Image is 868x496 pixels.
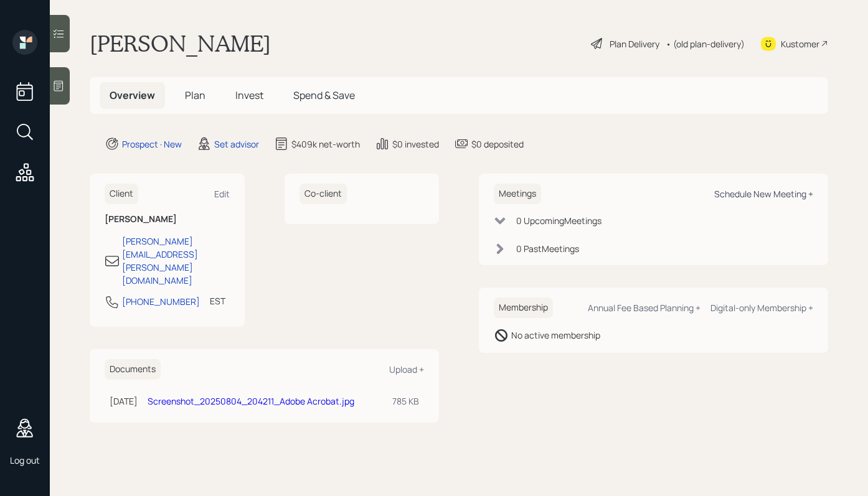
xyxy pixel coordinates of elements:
div: 785 KB [392,395,419,408]
h1: [PERSON_NAME] [90,30,271,57]
span: Spend & Save [293,88,355,102]
div: Plan Delivery [610,37,659,50]
div: EST [210,294,225,307]
div: Set advisor [214,138,259,151]
div: 0 Past Meeting s [516,242,579,255]
div: Edit [214,188,230,200]
span: Plan [185,88,205,102]
div: Upload + [389,363,424,375]
div: $0 deposited [471,138,524,151]
div: [DATE] [110,395,138,408]
span: Overview [110,88,155,102]
div: No active membership [511,329,600,342]
div: Schedule New Meeting + [714,188,813,200]
div: $409k net-worth [291,138,360,151]
div: [PERSON_NAME][EMAIL_ADDRESS][PERSON_NAME][DOMAIN_NAME] [122,235,230,287]
div: Annual Fee Based Planning + [588,302,701,314]
h6: Membership [494,297,553,318]
div: Kustomer [781,37,819,50]
div: • (old plan-delivery) [666,37,745,50]
div: Log out [10,454,40,466]
span: Invest [235,88,263,102]
h6: Documents [105,359,161,380]
div: [PHONE_NUMBER] [122,295,200,308]
h6: Client [105,184,138,204]
h6: Meetings [494,184,541,204]
div: $0 invested [392,138,439,151]
h6: [PERSON_NAME] [105,214,230,225]
h6: Co-client [300,184,347,204]
div: 0 Upcoming Meeting s [516,214,601,227]
a: Screenshot_20250804_204211_Adobe Acrobat.jpg [148,395,354,407]
div: Prospect · New [122,138,182,151]
div: Digital-only Membership + [710,302,813,314]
